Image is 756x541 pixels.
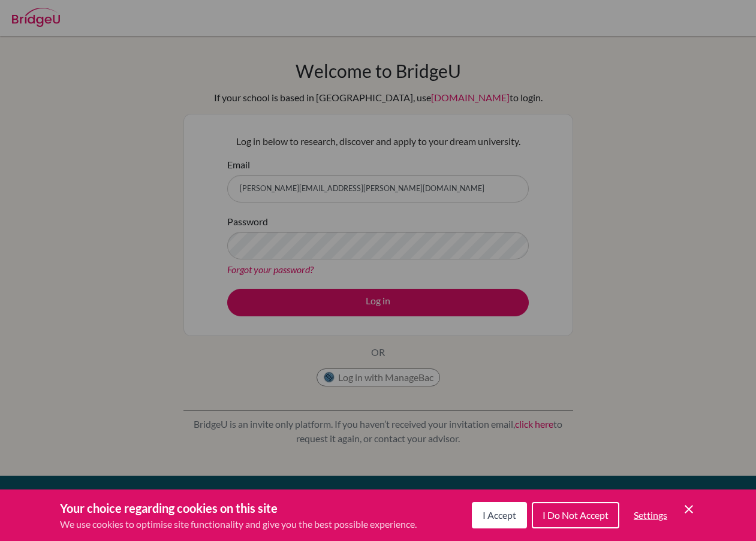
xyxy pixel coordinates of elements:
button: I Do Not Accept [532,502,619,528]
span: I Do Not Accept [543,509,609,521]
button: Settings [624,503,677,527]
button: Save and close [682,502,696,516]
span: I Accept [483,509,516,521]
button: I Accept [472,502,527,528]
h3: Your choice regarding cookies on this site [60,499,417,517]
span: Settings [634,509,667,521]
p: We use cookies to optimise site functionality and give you the best possible experience. [60,517,417,531]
